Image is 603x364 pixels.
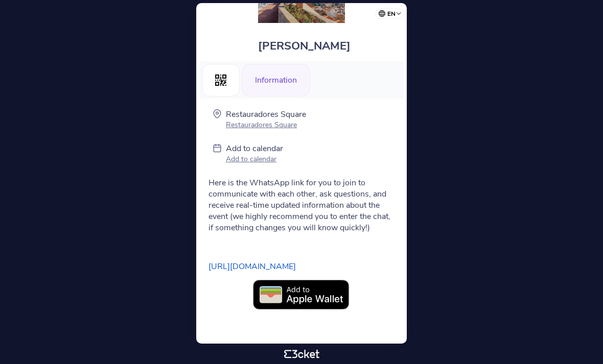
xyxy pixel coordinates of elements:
p: Restauradores Square [226,109,306,120]
div: Information [242,64,310,96]
p: Restauradores Square [226,120,306,130]
a: [URL][DOMAIN_NAME] [208,261,296,272]
img: EN_Add_to_Apple_Wallet.7a057787.svg [253,280,350,310]
span: Here is the WhatsApp link for you to join to communicate with each other, ask questions, and rece... [208,177,390,233]
a: Restauradores Square Restauradores Square [226,109,306,130]
span: [PERSON_NAME] [258,38,351,54]
p: Add to calendar [226,143,283,154]
a: Information [242,74,310,85]
p: Add to calendar [226,154,283,164]
a: Add to calendar Add to calendar [226,143,283,166]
